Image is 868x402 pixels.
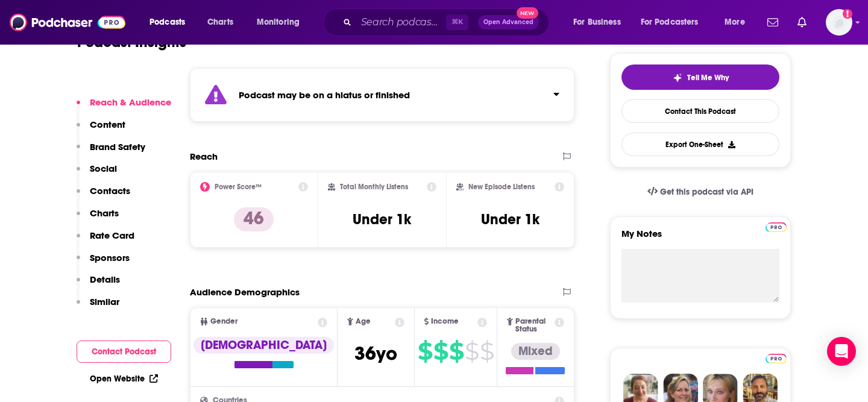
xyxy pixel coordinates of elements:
p: Rate Card [90,230,134,241]
p: Contacts [90,185,130,196]
img: User Profile [826,9,852,36]
h3: Under 1k [481,210,539,228]
button: Charts [77,207,119,230]
a: Show notifications dropdown [793,12,811,33]
button: open menu [565,13,636,32]
span: More [725,14,745,31]
p: Social [90,163,117,174]
div: [DEMOGRAPHIC_DATA] [193,337,334,354]
h2: Reach [190,151,218,162]
a: Charts [200,13,241,32]
a: Get this podcast via API [638,177,763,207]
img: Podchaser Pro [766,354,787,363]
button: Sponsors [77,252,130,274]
button: Reach & Audience [77,96,171,119]
input: Search podcasts, credits, & more... [356,13,446,32]
button: Details [77,274,120,296]
button: open menu [633,13,716,32]
a: Open Website [90,374,158,384]
p: Content [90,119,125,130]
p: Sponsors [90,252,130,263]
p: Brand Safety [90,141,145,152]
button: Show profile menu [826,9,852,36]
button: open menu [248,13,315,32]
span: Gender [210,318,237,325]
span: Charts [207,14,233,31]
img: Podchaser Pro [766,222,787,232]
span: Parental Status [515,318,553,333]
span: $ [433,342,448,361]
h3: Under 1k [353,210,411,228]
span: $ [418,342,432,361]
span: Tell Me Why [687,73,729,83]
span: ⌘ K [446,14,468,30]
button: tell me why sparkleTell Me Why [621,64,779,90]
span: Income [431,318,459,325]
p: Charts [90,207,119,219]
span: Open Advanced [483,19,533,25]
span: For Podcasters [641,14,699,31]
a: Show notifications dropdown [763,12,783,33]
span: Podcasts [149,14,185,31]
h2: Total Monthly Listens [340,183,408,191]
a: Pro website [766,221,787,232]
span: $ [465,342,479,361]
a: Contact This Podcast [621,99,779,123]
span: $ [449,342,464,361]
span: Logged in as kkitamorn [826,9,852,36]
div: Search podcasts, credits, & more... [335,8,561,36]
span: $ [480,342,494,361]
button: Open AdvancedNew [478,15,539,30]
button: open menu [141,13,201,32]
section: Click to expand status details [190,68,574,122]
h2: Audience Demographics [190,286,300,298]
strong: Podcast may be on a hiatus or finished [239,89,410,101]
a: Pro website [766,352,787,363]
img: Podchaser - Follow, Share and Rate Podcasts [10,11,125,34]
svg: Add a profile image [843,9,852,19]
img: tell me why sparkle [673,73,682,83]
span: 36 yo [354,342,397,365]
label: My Notes [621,228,779,249]
button: Contacts [77,185,130,207]
button: Content [77,119,125,141]
button: open menu [716,13,760,32]
button: Contact Podcast [77,341,171,363]
p: 46 [234,207,274,231]
div: Open Intercom Messenger [827,337,856,366]
p: Similar [90,296,119,307]
div: Mixed [511,343,560,360]
button: Brand Safety [77,141,145,163]
h2: New Episode Listens [468,183,535,191]
p: Reach & Audience [90,96,171,108]
p: Details [90,274,120,285]
span: Age [356,318,371,325]
button: Rate Card [77,230,134,252]
button: Similar [77,296,119,318]
span: Monitoring [257,14,300,31]
button: Export One-Sheet [621,133,779,156]
span: New [517,7,538,19]
span: For Business [573,14,621,31]
h2: Power Score™ [215,183,262,191]
span: Get this podcast via API [660,187,753,197]
button: Social [77,163,117,185]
